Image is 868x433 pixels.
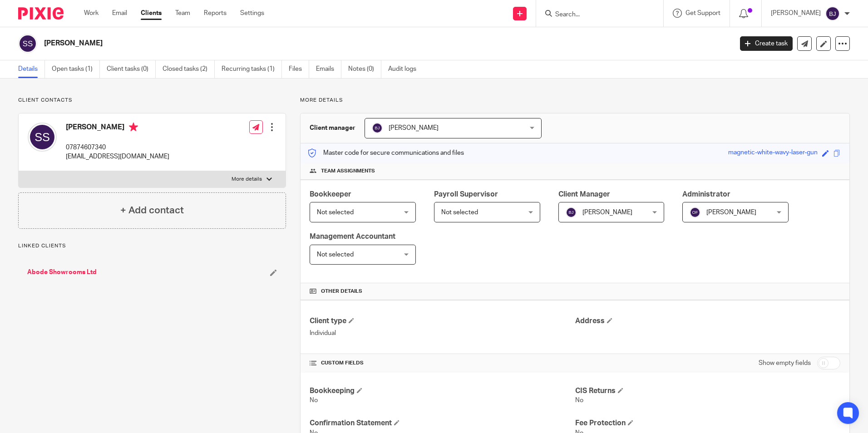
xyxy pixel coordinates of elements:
[300,97,850,104] p: More details
[310,397,318,403] span: No
[240,9,264,18] a: Settings
[317,209,354,216] span: Not selected
[310,191,351,198] span: Bookkeeper
[28,123,57,152] img: svg%3E
[310,359,575,367] h4: CUSTOM FIELDS
[389,125,439,131] span: [PERSON_NAME]
[434,191,498,198] span: Payroll Supervisor
[771,9,821,18] p: [PERSON_NAME]
[120,203,184,217] h4: + Add contact
[690,207,700,218] img: svg%3E
[558,191,610,198] span: Client Manager
[18,60,45,78] a: Details
[388,60,423,78] a: Audit logs
[52,60,100,78] a: Open tasks (1)
[175,9,190,18] a: Team
[321,288,362,295] span: Other details
[141,9,162,18] a: Clients
[310,233,395,240] span: Management Accountant
[310,386,575,396] h4: Bookkeeping
[163,60,215,78] a: Closed tasks (2)
[310,418,575,428] h4: Confirmation Statement
[44,39,590,48] h2: [PERSON_NAME]
[107,60,156,78] a: Client tasks (0)
[18,7,64,20] img: Pixie
[289,60,309,78] a: Files
[27,268,97,277] a: Abode Showrooms Ltd
[310,123,355,133] h3: Client manager
[310,329,575,338] p: Individual
[566,207,577,218] img: svg%3E
[316,60,341,78] a: Emails
[575,386,840,396] h4: CIS Returns
[575,397,583,403] span: No
[575,418,840,428] h4: Fee Protection
[686,10,720,16] span: Get Support
[728,148,818,158] div: magnetic-white-wavy-laser-gun
[310,316,575,326] h4: Client type
[18,242,286,250] p: Linked clients
[204,9,227,18] a: Reports
[66,143,169,152] p: 07874607340
[307,148,464,157] p: Master code for secure communications and files
[84,9,99,18] a: Work
[759,359,811,368] label: Show empty fields
[66,152,169,161] p: [EMAIL_ADDRESS][DOMAIN_NAME]
[740,36,793,51] a: Create task
[348,60,381,78] a: Notes (0)
[66,123,169,134] h4: [PERSON_NAME]
[554,11,636,19] input: Search
[317,251,354,258] span: Not selected
[18,97,286,104] p: Client contacts
[582,209,632,216] span: [PERSON_NAME]
[232,176,262,183] p: More details
[825,6,840,21] img: svg%3E
[706,209,756,216] span: [PERSON_NAME]
[112,9,127,18] a: Email
[575,316,840,326] h4: Address
[129,123,138,132] i: Primary
[372,123,383,133] img: svg%3E
[321,167,375,175] span: Team assignments
[222,60,282,78] a: Recurring tasks (1)
[18,34,37,53] img: svg%3E
[441,209,478,216] span: Not selected
[682,191,730,198] span: Administrator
